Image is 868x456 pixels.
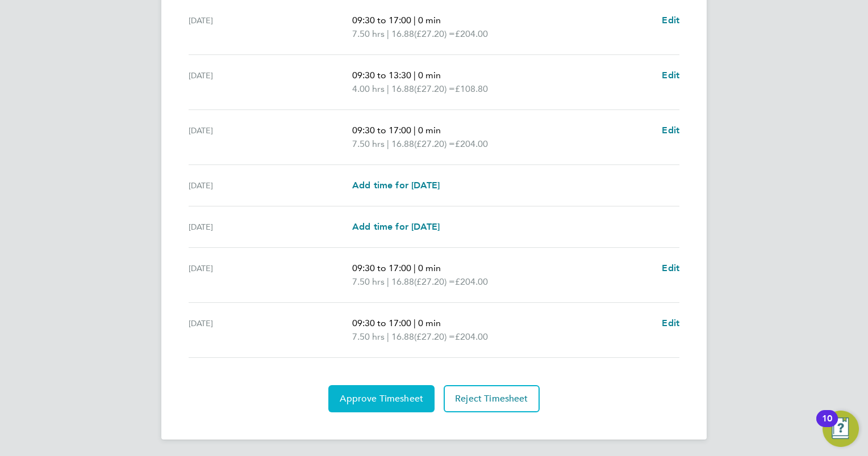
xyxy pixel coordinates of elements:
span: | [387,331,389,342]
span: | [387,83,389,94]
span: 09:30 to 13:30 [352,70,411,81]
span: £204.00 [455,28,488,39]
span: 16.88 [391,27,414,41]
button: Open Resource Center, 10 new notifications [823,411,859,447]
span: | [387,28,389,39]
span: £204.00 [455,138,488,149]
span: | [387,138,389,149]
span: Add time for [DATE] [352,180,440,191]
span: (£27.20) = [414,138,455,149]
span: 0 min [418,318,441,328]
span: 7.50 hrs [352,276,385,287]
span: Edit [662,15,679,26]
span: 0 min [418,15,441,26]
a: Edit [662,69,679,82]
span: (£27.20) = [414,28,455,39]
div: [DATE] [189,124,352,151]
span: (£27.20) = [414,331,455,342]
div: [DATE] [189,14,352,41]
span: 0 min [418,70,441,81]
div: 10 [822,419,832,433]
span: 16.88 [391,82,414,96]
span: (£27.20) = [414,276,455,287]
div: [DATE] [189,179,352,192]
span: £204.00 [455,331,488,342]
span: | [414,263,416,273]
span: 16.88 [391,330,414,344]
span: | [387,276,389,287]
span: 09:30 to 17:00 [352,318,411,328]
span: 4.00 hrs [352,83,385,94]
span: 7.50 hrs [352,138,385,149]
button: Reject Timesheet [444,385,540,412]
div: [DATE] [189,261,352,289]
span: 09:30 to 17:00 [352,125,411,136]
span: £108.80 [455,83,488,94]
a: Edit [662,261,679,275]
span: | [414,125,416,136]
span: Approve Timesheet [340,393,423,404]
span: Edit [662,70,679,81]
span: 0 min [418,125,441,136]
span: 09:30 to 17:00 [352,263,411,273]
button: Approve Timesheet [328,385,435,412]
span: Add time for [DATE] [352,221,440,232]
a: Add time for [DATE] [352,220,440,234]
span: | [414,318,416,328]
span: 7.50 hrs [352,331,385,342]
a: Edit [662,124,679,137]
span: (£27.20) = [414,83,455,94]
span: 7.50 hrs [352,28,385,39]
span: | [414,15,416,26]
span: 0 min [418,263,441,273]
span: Edit [662,318,679,328]
span: £204.00 [455,276,488,287]
span: Reject Timesheet [455,393,528,404]
a: Edit [662,14,679,27]
span: Edit [662,263,679,273]
span: Edit [662,125,679,136]
div: [DATE] [189,316,352,344]
span: 16.88 [391,137,414,151]
a: Edit [662,316,679,330]
a: Add time for [DATE] [352,179,440,192]
span: 16.88 [391,275,414,289]
span: 09:30 to 17:00 [352,15,411,26]
div: [DATE] [189,69,352,96]
span: | [414,70,416,81]
div: [DATE] [189,220,352,234]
